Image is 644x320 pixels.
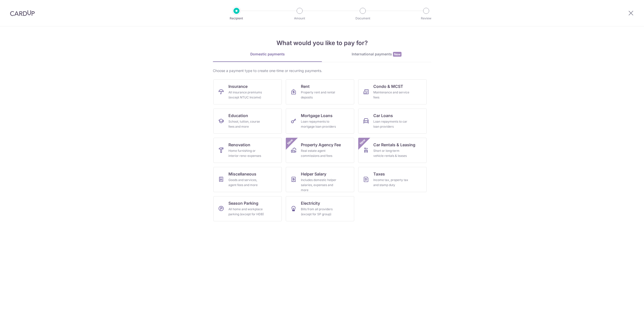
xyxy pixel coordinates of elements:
div: Choose a payment type to create one-time or recurring payments. [213,68,431,73]
span: Education [228,113,248,119]
span: Miscellaneous [228,171,256,177]
div: Bills from all providers (except for SP group) [301,207,337,217]
iframe: Opens a widget where you can find more information [612,305,639,317]
p: Recipient [218,16,255,21]
a: RentProperty rent and rental deposits [286,79,354,104]
a: Mortgage LoansLoan repayments to mortgage loan providers [286,109,354,134]
a: Condo & MCSTMaintenance and service fees [358,79,427,104]
a: Car Rentals & LeasingShort or long‑term vehicle rentals & leasesNew [358,138,427,163]
a: MiscellaneousGoods and services, agent fees and more [213,167,282,192]
p: Amount [281,16,318,21]
span: Renovation [228,142,250,148]
a: Helper SalaryIncludes domestic helper salaries, expenses and more [286,167,354,192]
div: Includes domestic helper salaries, expenses and more [301,177,337,193]
div: Loan repayments to car loan providers [373,119,410,129]
a: Season ParkingAll home and workplace parking (except for HDB) [213,196,282,221]
a: Property Agency FeeReal estate agent commissions and feesNew [286,138,354,163]
div: All insurance premiums (except NTUC Income) [228,90,265,100]
span: Season Parking [228,200,258,206]
div: International payments [322,52,431,57]
div: Home furnishing or interior reno-expenses [228,148,265,158]
span: New [358,138,367,146]
span: New [286,138,294,146]
p: Review [408,16,445,21]
span: Rent [301,83,310,89]
span: Condo & MCST [373,83,403,89]
span: Helper Salary [301,171,326,177]
a: Car LoansLoan repayments to car loan providers [358,109,427,134]
div: Domestic payments [213,52,322,57]
div: Income tax, property tax and stamp duty [373,177,410,188]
div: School, tuition, course fees and more [228,119,265,129]
div: Property rent and rental deposits [301,90,337,100]
span: Property Agency Fee [301,142,341,148]
div: Maintenance and service fees [373,90,410,100]
div: Loan repayments to mortgage loan providers [301,119,337,129]
div: Real estate agent commissions and fees [301,148,337,158]
a: ElectricityBills from all providers (except for SP group) [286,196,354,221]
span: Taxes [373,171,385,177]
a: TaxesIncome tax, property tax and stamp duty [358,167,427,192]
span: Car Loans [373,113,393,119]
span: Electricity [301,200,320,206]
h4: What would you like to pay for? [213,39,431,48]
span: Insurance [228,83,248,89]
img: CardUp [10,10,35,16]
p: Document [344,16,381,21]
a: EducationSchool, tuition, course fees and more [213,109,282,134]
div: All home and workplace parking (except for HDB) [228,207,265,217]
div: Short or long‑term vehicle rentals & leases [373,148,410,158]
a: InsuranceAll insurance premiums (except NTUC Income) [213,79,282,104]
span: Mortgage Loans [301,113,333,119]
div: Goods and services, agent fees and more [228,177,265,188]
a: RenovationHome furnishing or interior reno-expenses [213,138,282,163]
span: Car Rentals & Leasing [373,142,415,148]
span: New [393,52,401,57]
